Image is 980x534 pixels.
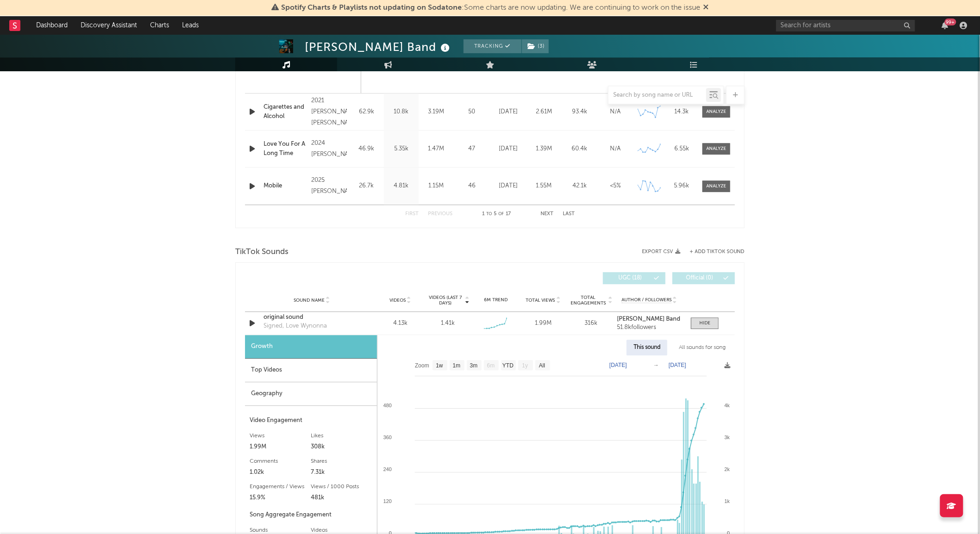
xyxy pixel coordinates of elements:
div: 1.47M [421,144,451,154]
div: 1.39M [528,144,559,154]
text: 480 [383,403,392,408]
div: Signed, Love Wynonna [264,322,327,331]
span: Spotify Charts & Playlists not updating on Sodatone [281,4,462,12]
text: Zoom [415,362,429,369]
text: 240 [383,466,392,472]
span: Sound Name [294,298,325,303]
button: + Add TikTok Sound [680,249,745,255]
div: 2024 [PERSON_NAME] [311,138,347,160]
div: 2021 [PERSON_NAME] [PERSON_NAME] [311,95,347,129]
a: Mobile [264,181,307,191]
span: Official ( 0 ) [678,275,721,281]
div: 93.4k [564,107,595,117]
span: Author / Followers [622,297,672,303]
text: YTD [503,362,514,369]
strong: [PERSON_NAME] Band [617,316,681,322]
div: 51.8k followers [617,324,682,331]
div: 6.55k [668,144,696,154]
span: Videos (last 7 days) [427,295,464,306]
div: Views / 1000 Posts [311,481,373,492]
button: Tracking [464,39,521,53]
div: 1 5 17 [471,209,522,220]
span: TikTok Sounds [235,247,289,258]
button: Official(0) [672,272,735,284]
div: 42.1k [564,181,595,191]
input: Search for artists [776,20,915,31]
text: 6m [487,362,495,369]
a: Charts [144,16,176,35]
div: Views [250,430,311,441]
text: 1y [522,362,528,369]
input: Search by song name or URL [609,92,706,99]
span: UGC ( 18 ) [609,275,652,281]
span: Total Engagements [570,295,607,306]
div: Engagements / Views [250,481,311,492]
div: 5.35k [386,144,416,154]
div: 15.9% [250,492,311,503]
text: 1w [436,362,443,369]
div: 10.8k [386,107,416,117]
div: [DATE] [493,181,524,191]
div: 3.19M [421,107,451,117]
div: 46 [456,181,488,191]
div: 99 + [945,19,956,25]
text: 1k [724,498,730,504]
button: Last [563,211,575,217]
div: [DATE] [493,107,524,117]
div: 47 [456,144,488,154]
div: 316k [570,319,613,328]
div: Growth [245,335,377,359]
div: 62.9k [352,107,382,117]
div: original sound [264,313,360,322]
div: 308k [311,441,373,453]
div: 14.3k [668,107,696,117]
a: Dashboard [30,16,74,35]
text: 360 [383,435,392,440]
div: 1.02k [250,467,311,478]
div: N/A [600,107,631,117]
div: 4.13k [379,319,422,328]
a: Discovery Assistant [74,16,144,35]
div: Geography [245,382,377,406]
text: → [653,362,659,368]
div: 1.99M [522,319,565,328]
div: 46.9k [352,144,382,154]
div: N/A [600,144,631,154]
text: [DATE] [609,362,627,368]
span: of [498,212,504,216]
div: 481k [311,492,373,503]
span: Dismiss [703,4,709,12]
div: 5.96k [668,181,696,191]
div: Song Aggregate Engagement [250,509,372,521]
div: Likes [311,430,373,441]
div: <5% [600,181,631,191]
button: UGC(18) [603,272,666,284]
text: [DATE] [669,362,686,368]
div: [PERSON_NAME] Band [305,39,452,55]
div: Top Videos [245,359,377,382]
button: First [405,211,419,217]
div: 6M Trend [474,297,517,304]
a: Love You For A Long Time [264,140,307,158]
button: (3) [522,39,549,53]
div: 1.99M [250,441,311,453]
div: 50 [456,107,488,117]
div: 2.61M [528,107,559,117]
a: [PERSON_NAME] Band [617,316,682,323]
div: 7.31k [311,467,373,478]
button: Previous [428,211,452,217]
text: 3k [724,435,730,440]
span: ( 3 ) [521,39,549,53]
div: 1.55M [528,181,559,191]
a: Cigarettes and Alcohol [264,103,307,121]
div: Video Engagement [250,415,372,426]
text: All [539,362,545,369]
div: 1.41k [441,319,455,328]
text: 120 [383,498,392,504]
div: Shares [311,456,373,467]
button: Export CSV [642,249,680,255]
div: 4.81k [386,181,416,191]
